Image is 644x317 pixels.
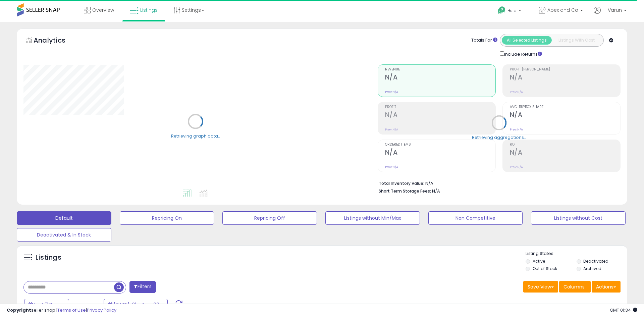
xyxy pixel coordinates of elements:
div: seller snap | | [7,307,116,314]
button: Default [17,211,111,225]
a: Help [492,1,528,22]
button: Deactivated & In Stock [17,228,111,242]
button: Listings without Cost [531,211,626,225]
span: Listings [140,7,158,13]
button: Listings With Cost [551,36,601,45]
div: Totals For [471,37,497,44]
strong: Copyright [7,307,31,313]
button: Listings without Min/Max [325,211,420,225]
span: Help [507,8,517,13]
span: Hi Varun [602,7,622,13]
h5: Analytics [34,36,78,47]
button: Repricing On [120,211,214,225]
div: Retrieving aggregations.. [472,134,526,140]
div: Include Returns [495,50,550,58]
button: All Selected Listings [502,36,552,45]
button: Repricing Off [222,211,317,225]
div: Retrieving graph data.. [171,133,220,139]
span: Apex and Co [547,7,578,13]
i: Get Help [497,6,506,14]
button: Non Competitive [428,211,523,225]
a: Hi Varun [594,7,627,22]
span: Overview [92,7,114,13]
